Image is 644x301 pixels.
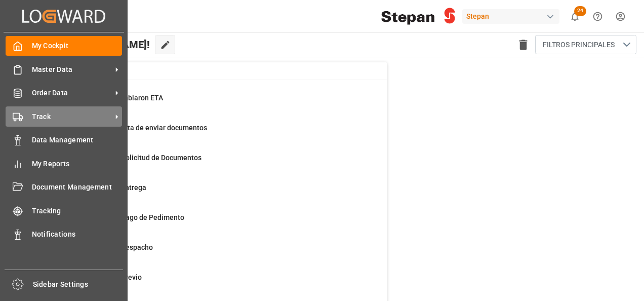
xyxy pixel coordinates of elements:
span: Ordenes para Solicitud de Documentos [76,154,202,162]
span: Tracking [32,206,123,216]
span: Master Data [32,64,112,75]
span: Document Management [32,182,123,193]
a: 58Ordenes para Solicitud de DocumentosPurchase Orders [51,153,374,174]
a: Tracking [6,201,122,220]
img: Stepan_Company_logo.svg.png_1713531530.png [381,8,455,25]
span: Notifications [32,229,123,240]
span: FILTROS PRINCIPALES [543,40,615,50]
span: Sidebar Settings [33,279,124,290]
span: Pendiente de Pago de Pedimento [76,213,184,221]
a: 51Pendiente de entregaFinal Delivery [51,182,374,204]
button: Stepan [462,7,563,26]
span: Ordenes que falta de enviar documentos [76,124,207,132]
div: Stepan [462,9,559,24]
a: Data Management [6,130,122,150]
a: My Cockpit [6,36,122,56]
span: Track [32,111,112,122]
span: Order Data [32,88,112,98]
a: Notifications [6,224,122,244]
a: 39Embarques cambiaron ETAContainer Schema [51,93,374,114]
button: open menu [535,35,636,54]
a: My Reports [6,154,122,173]
span: My Reports [32,159,123,169]
span: My Cockpit [32,41,123,51]
span: Data Management [32,135,123,145]
button: show 24 new notifications [563,5,586,28]
a: 641Pendiente de PrevioFinal Delivery [51,272,374,293]
a: Document Management [6,177,122,197]
a: 10Pendiente de DespachoFinal Delivery [51,242,374,264]
span: 24 [574,6,586,16]
a: 3Pendiente de Pago de PedimentoFinal Delivery [51,212,374,234]
button: Help Center [586,5,609,28]
a: 1Ordenes que falta de enviar documentosContainer Schema [51,123,374,144]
